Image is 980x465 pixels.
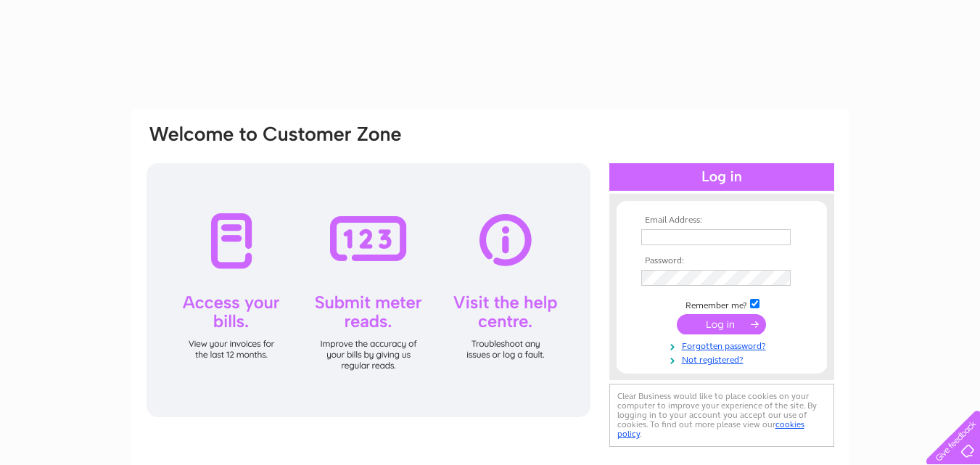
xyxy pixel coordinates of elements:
[617,419,804,439] a: cookies policy
[638,215,806,226] th: Email Address:
[638,256,806,266] th: Password:
[641,338,806,352] a: Forgotten password?
[638,297,806,311] td: Remember me?
[677,314,766,334] input: Submit
[609,384,834,447] div: Clear Business would like to place cookies on your computer to improve your experience of the sit...
[641,352,806,366] a: Not registered?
